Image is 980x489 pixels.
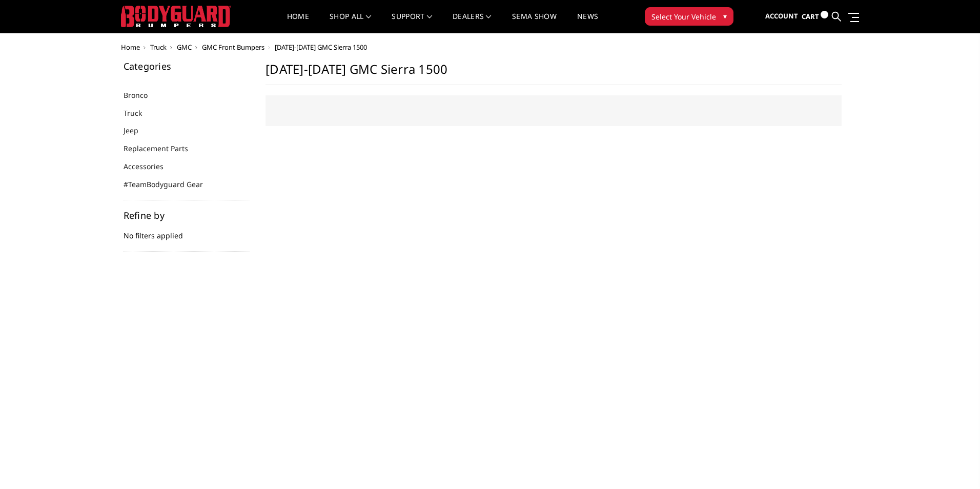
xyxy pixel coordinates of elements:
[124,62,251,71] h5: Categories
[121,43,140,52] a: Home
[392,13,432,33] a: Support
[645,7,733,26] button: Select Your Vehicle
[512,13,557,33] a: SEMA Show
[124,161,176,172] a: Accessories
[723,11,727,22] span: ▾
[577,13,598,33] a: News
[124,211,251,220] h5: Refine by
[802,3,828,31] a: Cart
[121,6,231,27] img: BODYGUARD BUMPERS
[202,43,264,52] a: GMC Front Bumpers
[150,43,167,52] a: Truck
[266,62,842,85] h1: [DATE]-[DATE] GMC Sierra 1500
[802,12,819,21] span: Cart
[124,108,155,118] a: Truck
[453,13,492,33] a: Dealers
[124,179,216,190] a: #TeamBodyguard Gear
[765,3,798,30] a: Account
[124,125,151,136] a: Jeep
[765,11,798,21] span: Account
[287,13,309,33] a: Home
[177,43,192,52] a: GMC
[124,143,201,154] a: Replacement Parts
[275,43,367,52] span: [DATE]-[DATE] GMC Sierra 1500
[124,90,160,100] a: Bronco
[651,11,716,22] span: Select Your Vehicle
[124,211,251,252] div: No filters applied
[330,13,371,33] a: shop all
